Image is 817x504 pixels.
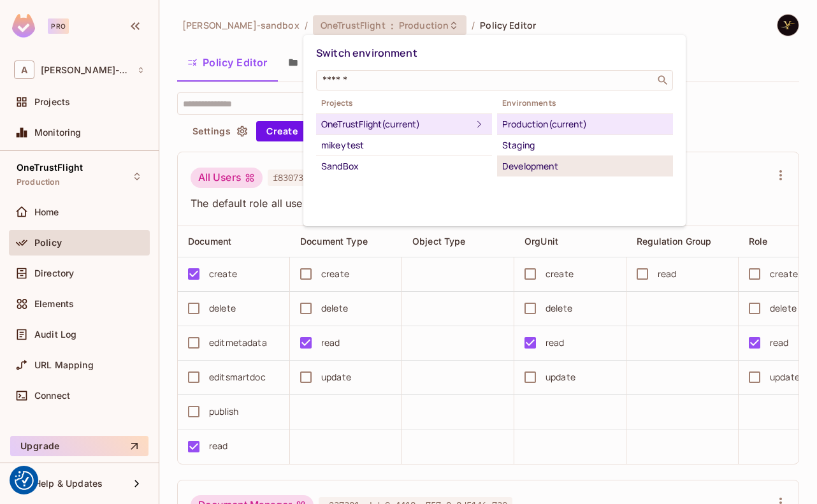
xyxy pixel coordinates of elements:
span: Environments [497,98,673,108]
button: Consent Preferences [15,471,34,490]
span: Projects [316,98,492,108]
div: OneTrustFlight (current) [321,117,472,132]
div: Production (current) [502,117,668,132]
div: mikeytest [321,138,487,153]
div: Staging [502,138,668,153]
span: Switch environment [316,46,417,60]
div: Development [502,159,668,174]
div: SandBox [321,159,487,174]
img: Revisit consent button [15,471,34,490]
